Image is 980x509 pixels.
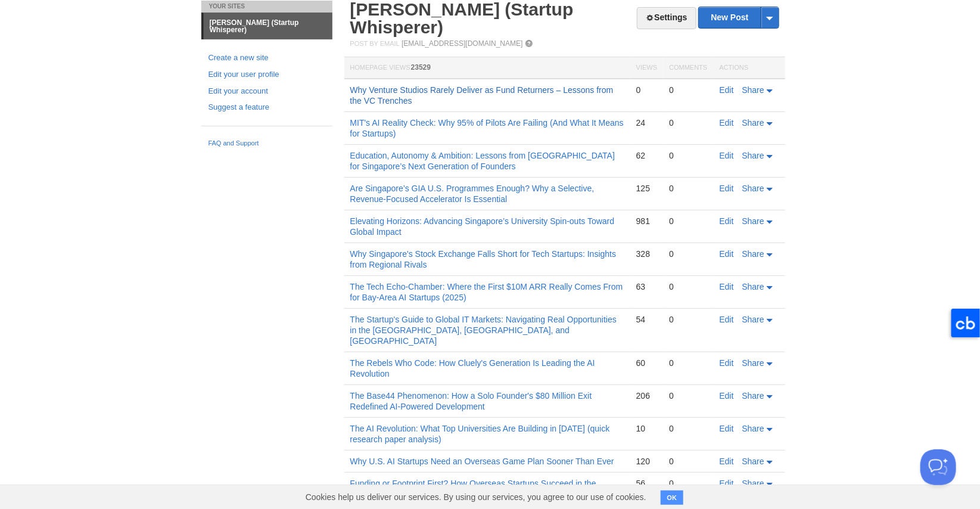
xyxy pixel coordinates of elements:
span: Share [742,151,764,160]
span: Share [742,424,764,433]
div: 206 [636,390,657,401]
span: Share [742,457,764,466]
a: Edit your user profile [209,69,325,81]
a: Why Venture Studios Rarely Deliver as Fund Returners – Lessons from the VC Trenches [350,85,614,105]
span: 23529 [411,63,431,72]
button: OK [661,491,684,505]
span: Share [742,85,764,95]
a: Edit [720,151,734,160]
a: [PERSON_NAME] (Startup Whisperer) [204,13,332,39]
th: Homepage Views [344,57,630,79]
a: Edit [720,457,734,466]
div: 10 [636,423,657,434]
div: 62 [636,150,657,161]
div: 0 [669,281,707,292]
a: Funding or Footprint First? How Overseas Startups Succeed in the [GEOGRAPHIC_DATA] [350,479,596,499]
a: Suggest a feature [209,101,325,114]
a: The Startup's Guide to Global IT Markets: Navigating Real Opportunities in the [GEOGRAPHIC_DATA],... [350,315,617,346]
a: Edit [720,358,734,368]
iframe: Help Scout Beacon - Open [920,449,956,485]
a: The AI Revolution: What Top Universities Are Building in [DATE] (quick research paper analysis) [350,424,610,444]
div: 0 [669,478,707,489]
div: 981 [636,216,657,226]
a: Edit [720,249,734,259]
a: Edit [720,479,734,488]
a: Edit [720,315,734,324]
span: Share [742,216,764,226]
li: Your Sites [201,1,332,13]
a: Edit [720,282,734,291]
span: Share [742,479,764,488]
span: Share [742,358,764,368]
a: Edit [720,216,734,226]
span: Share [742,282,764,291]
span: Share [742,118,764,128]
th: Actions [714,57,785,79]
div: 125 [636,183,657,194]
div: 0 [669,183,707,194]
a: Create a new site [209,52,325,64]
a: Edit [720,424,734,433]
a: FAQ and Support [209,138,325,149]
a: Why U.S. AI Startups Need an Overseas Game Plan Sooner Than Ever [350,457,614,466]
div: 0 [669,456,707,467]
div: 0 [669,358,707,368]
a: Edit [720,118,734,128]
span: Share [742,249,764,259]
a: Elevating Horizons: Advancing Singapore’s University Spin-outs Toward Global Impact [350,216,615,237]
div: 0 [669,423,707,434]
a: Education, Autonomy & Ambition: Lessons from [GEOGRAPHIC_DATA] for Singapore’s Next Generation of... [350,151,615,171]
span: Cookies help us deliver our services. By using our services, you agree to our use of cookies. [294,485,658,509]
a: Edit your account [209,85,325,98]
div: 0 [669,85,707,95]
div: 120 [636,456,657,467]
div: 0 [636,85,657,95]
a: [EMAIL_ADDRESS][DOMAIN_NAME] [402,39,522,48]
div: 0 [669,150,707,161]
a: Are Singapore’s GIA U.S. Programmes Enough? Why a Selective, Revenue-Focused Accelerator Is Essen... [350,184,595,204]
a: Settings [637,7,696,29]
div: 54 [636,314,657,325]
div: 60 [636,358,657,368]
th: Comments [663,57,713,79]
div: 0 [669,390,707,401]
span: Share [742,391,764,401]
a: Why Singapore's Stock Exchange Falls Short for Tech Startups: Insights from Regional Rivals [350,249,617,269]
div: 328 [636,249,657,259]
a: MIT's AI Reality Check: Why 95% of Pilots Are Failing (And What It Means for Startups) [350,118,624,138]
span: Post by Email [350,40,400,47]
a: The Rebels Who Code: How Cluely's Generation Is Leading the AI Revolution [350,358,595,378]
div: 0 [669,314,707,325]
div: 0 [669,216,707,226]
div: 0 [669,117,707,128]
a: New Post [699,7,778,28]
span: Share [742,315,764,324]
a: The Tech Echo-Chamber: Where the First $10M ARR Really Comes From for Bay-Area AI Startups (2025) [350,282,623,302]
th: Views [630,57,663,79]
div: 24 [636,117,657,128]
div: 0 [669,249,707,259]
a: The Base44 Phenomenon: How a Solo Founder's $80 Million Exit Redefined AI-Powered Development [350,391,592,411]
a: Edit [720,85,734,95]
div: 63 [636,281,657,292]
span: Share [742,184,764,193]
a: Edit [720,184,734,193]
a: Edit [720,391,734,401]
div: 56 [636,478,657,489]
